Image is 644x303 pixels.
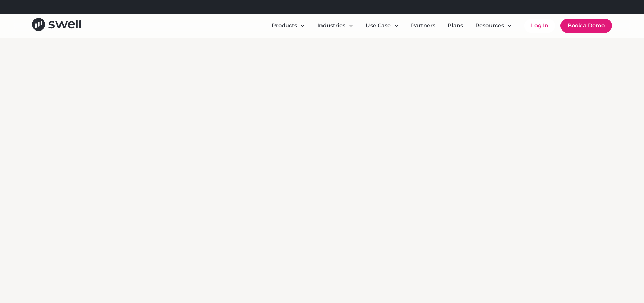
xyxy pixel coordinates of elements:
[475,22,504,30] div: Resources
[470,19,518,33] div: Resources
[366,22,391,30] div: Use Case
[406,19,441,33] a: Partners
[360,19,404,33] div: Use Case
[312,19,359,33] div: Industries
[266,19,311,33] div: Products
[560,19,612,33] a: Book a Demo
[524,19,555,33] a: Log In
[32,18,81,33] a: home
[610,270,644,303] iframe: Chat Widget
[442,19,469,33] a: Plans
[272,22,297,30] div: Products
[317,22,345,30] div: Industries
